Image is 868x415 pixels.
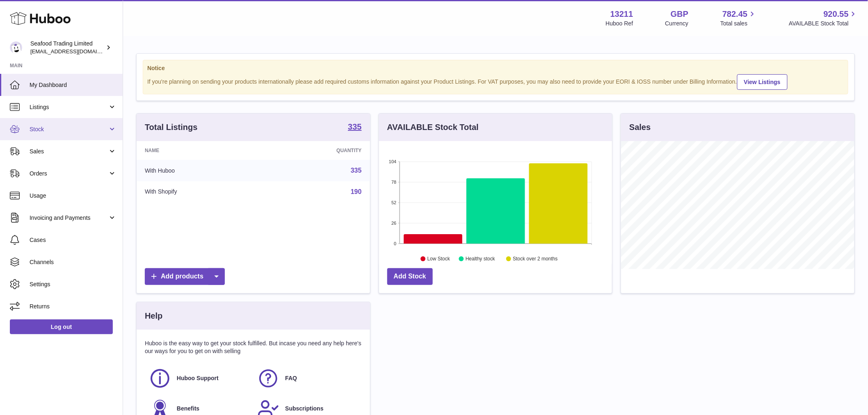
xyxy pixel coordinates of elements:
[824,9,849,20] span: 920.55
[30,192,116,200] span: Usage
[391,200,396,205] text: 52
[30,103,108,111] span: Listings
[720,20,757,27] span: Total sales
[30,125,108,133] span: Stock
[671,9,688,20] strong: GBP
[30,303,116,310] span: Returns
[263,141,370,160] th: Quantity
[348,123,361,131] strong: 335
[348,123,361,132] a: 335
[137,141,263,160] th: Name
[391,221,396,226] text: 26
[789,20,858,27] span: AVAILABLE Stock Total
[285,405,323,413] span: Subscriptions
[610,9,633,20] strong: 13211
[177,374,219,382] span: Huboo Support
[391,180,396,185] text: 78
[30,148,108,155] span: Sales
[606,20,633,27] div: Huboo Ref
[145,340,362,355] p: Huboo is the easy way to get your stock fulfilled. But incase you need any help here's our ways f...
[145,268,225,285] a: Add products
[394,241,396,246] text: 0
[351,188,362,195] a: 190
[466,256,496,262] text: Healthy stock
[513,256,557,262] text: Stock over 2 months
[285,374,297,382] span: FAQ
[137,181,263,203] td: With Shopify
[147,73,844,90] div: If you're planning on sending your products internationally please add required customs informati...
[722,9,747,20] span: 782.45
[30,48,121,55] span: [EMAIL_ADDRESS][DOMAIN_NAME]
[30,258,116,266] span: Channels
[177,405,199,413] span: Benefits
[30,236,116,244] span: Cases
[387,122,479,133] h3: AVAILABLE Stock Total
[10,319,113,334] a: Log out
[737,74,788,90] a: View Listings
[30,170,108,178] span: Orders
[30,280,116,288] span: Settings
[10,41,22,54] img: internalAdmin-13211@internal.huboo.com
[30,214,108,222] span: Invoicing and Payments
[149,367,249,390] a: Huboo Support
[720,9,757,27] a: 782.45 Total sales
[789,9,858,27] a: 920.55 AVAILABLE Stock Total
[30,81,116,89] span: My Dashboard
[145,122,198,133] h3: Total Listings
[147,64,844,72] strong: Notice
[257,367,357,390] a: FAQ
[351,167,362,174] a: 335
[389,159,396,164] text: 104
[629,122,651,133] h3: Sales
[427,256,450,262] text: Low Stock
[30,40,104,55] div: Seafood Trading Limited
[137,160,263,181] td: With Huboo
[665,20,689,27] div: Currency
[145,310,162,322] h3: Help
[387,268,433,285] a: Add Stock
